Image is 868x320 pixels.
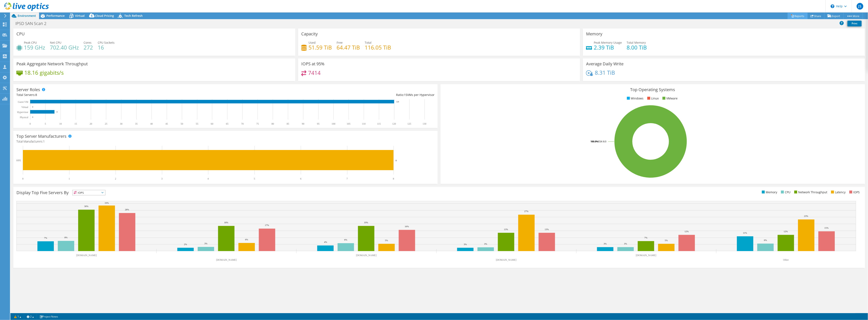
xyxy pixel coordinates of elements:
text: 0 [32,106,33,108]
text: 18% [224,221,228,224]
a: Export [824,13,844,19]
text: 6% [764,239,767,241]
li: CPU [780,190,791,195]
div: Total Servers: [16,93,226,97]
text: 55 [196,122,198,125]
text: 40 [150,122,153,125]
text: 125 [407,122,411,125]
text: 3% [484,243,487,245]
text: 2% [184,243,187,246]
text: 8 [393,177,394,180]
text: 7% [645,236,648,239]
text: 8% [64,236,68,239]
h3: IOPS at 95% [301,62,325,66]
text: 30 [120,122,122,125]
text: 3% [204,242,207,245]
text: 70 [241,122,244,125]
text: 30% [84,205,88,207]
text: Hypervisor [17,111,28,114]
h3: Memory [586,32,602,36]
text: 10 [59,122,62,125]
text: Guest VM [18,100,28,103]
h4: 8.31 TiB [595,70,615,75]
text: Physical [20,116,28,119]
h4: 272 [84,45,93,50]
text: 7 [347,177,348,180]
h3: Capacity [301,32,318,36]
h4: 159 GHz [24,45,45,50]
text: 50 [181,122,183,125]
span: Peak Memory Usage [594,41,622,45]
h4: 18.16 gigabits/s [24,70,64,75]
a: Share [807,13,825,19]
text: 105 [347,122,351,125]
svg: \n [831,4,835,8]
text: 4% [324,241,327,243]
text: 1 [69,177,70,180]
h4: 2.39 TiB [594,45,622,50]
text: 0 [22,177,23,180]
text: 5% [385,239,388,242]
text: 6 [300,177,301,180]
li: VMware [662,96,678,101]
span: 8 [35,93,37,97]
a: Reports [788,13,808,19]
a: Project Notes [37,314,61,319]
text: 3% [624,242,627,245]
text: 5 [45,122,46,125]
text: 8 [396,159,397,162]
text: [DOMAIN_NAME] [76,254,97,257]
h4: 7414 [308,71,321,75]
text: 23% [804,215,808,217]
text: [DOMAIN_NAME] [496,258,517,261]
a: Print [848,21,862,26]
text: 27% [524,210,528,212]
text: [DOMAIN_NAME] [356,254,377,257]
text: 28% [125,208,129,211]
h4: 8.00 TiB [627,45,647,50]
h4: Total Manufacturers: [16,139,435,144]
span: Used [309,41,316,45]
span: Total [365,41,372,45]
text: 45 [165,122,168,125]
text: 3% [464,243,467,246]
h3: Top Server Manufacturers [16,134,67,139]
text: 16% [405,225,409,228]
span: Free [337,41,343,45]
text: 75 [256,122,259,125]
li: Latency [830,190,846,195]
text: 12% [784,230,788,233]
text: 110 [362,122,366,125]
text: 13% [545,228,549,231]
text: 35 [135,122,138,125]
span: CPU Sockets [98,41,115,45]
text: 12% [685,230,689,233]
span: Total Memory [627,41,646,45]
li: Windows [626,96,644,101]
text: 100 [332,122,335,125]
span: Cloud Pricing [95,14,114,18]
text: [DOMAIN_NAME] [216,258,237,261]
h3: CPU [16,32,25,36]
h4: 64.47 TiB [337,45,360,50]
text: 17% [265,224,269,226]
li: Network Throughput [793,190,827,195]
a: 2 [24,314,37,319]
a: 1 [11,314,24,319]
text: 5 [254,177,255,180]
h4: 16 [98,45,115,50]
h4: 702.40 GHz [50,45,79,50]
h1: IPSD SAN Scan 2 [14,21,53,26]
text: 19% [364,221,368,224]
text: 2 [115,177,116,180]
text: 33% [105,202,109,204]
text: 0 [32,116,33,118]
h3: Top Operating Systems [444,87,862,92]
text: 15 [74,122,77,125]
span: Environment [18,14,36,18]
div: Ratio: VMs per Hypervisor [226,93,435,97]
text: 3 [161,177,163,180]
li: IOPS [848,190,860,195]
text: 115 [377,122,381,125]
text: 7% [44,237,47,239]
